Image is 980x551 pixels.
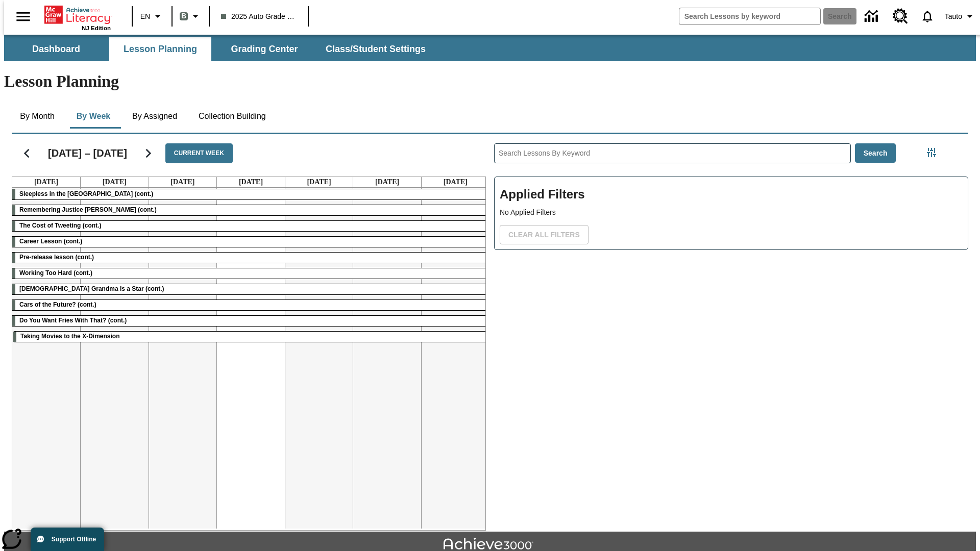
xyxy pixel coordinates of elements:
button: Dashboard [5,37,107,61]
a: August 20, 2025 [168,177,197,187]
h2: [DATE] – [DATE] [48,147,127,159]
a: Home [44,5,111,25]
a: August 19, 2025 [101,177,129,187]
div: Search [486,130,968,531]
button: Filters Side menu [921,142,942,163]
div: South Korean Grandma Is a Star (cont.) [12,284,489,294]
div: Sleepless in the Animal Kingdom (cont.) [12,189,489,199]
h1: Lesson Planning [4,72,976,91]
button: Grading Center [213,37,315,61]
div: Remembering Justice O'Connor (cont.) [12,205,489,215]
button: Collection Building [190,104,274,129]
div: Pre-release lesson (cont.) [12,253,489,263]
div: Career Lesson (cont.) [12,237,489,247]
button: By Assigned [124,104,185,129]
div: Home [44,4,111,31]
span: B [181,10,186,22]
span: Do You Want Fries With That? (cont.) [19,317,127,324]
span: Career Lesson (cont.) [19,238,82,245]
button: By Week [68,104,119,129]
span: Tauto [945,11,962,22]
span: Sleepless in the Animal Kingdom (cont.) [19,190,153,197]
button: Current Week [165,143,233,163]
div: Calendar [4,130,486,531]
p: No Applied Filters [500,207,963,218]
button: By Month [12,104,63,129]
a: Resource Center, Will open in new tab [887,3,914,30]
button: Class/Student Settings [317,37,434,61]
button: Search [855,143,896,163]
button: Boost Class color is gray green. Change class color [176,7,206,26]
button: Language: EN, Select a language [136,7,168,26]
a: August 23, 2025 [373,177,401,187]
h2: Applied Filters [500,182,963,207]
div: SubNavbar [4,37,435,61]
div: Taking Movies to the X-Dimension [13,332,488,342]
div: Do You Want Fries With That? (cont.) [12,316,489,326]
button: Support Offline [31,528,104,551]
div: Applied Filters [494,177,968,250]
a: Notifications [914,3,941,30]
a: Data Center [859,3,887,31]
div: Cars of the Future? (cont.) [12,300,489,310]
span: Working Too Hard (cont.) [19,269,92,277]
button: Next [135,140,161,166]
span: Pre-release lesson (cont.) [19,254,94,261]
input: search field [679,8,820,24]
div: The Cost of Tweeting (cont.) [12,221,489,231]
div: Working Too Hard (cont.) [12,268,489,279]
a: August 24, 2025 [442,177,470,187]
span: EN [140,11,150,22]
span: Support Offline [52,536,96,543]
a: August 22, 2025 [305,177,333,187]
div: SubNavbar [4,35,976,61]
span: Remembering Justice O'Connor (cont.) [19,206,157,213]
span: The Cost of Tweeting (cont.) [19,222,101,229]
button: Lesson Planning [109,37,211,61]
span: South Korean Grandma Is a Star (cont.) [19,285,164,292]
span: NJ Edition [82,25,111,31]
button: Previous [14,140,40,166]
a: August 21, 2025 [237,177,265,187]
button: Open side menu [8,2,38,32]
input: Search Lessons By Keyword [495,144,850,163]
button: Profile/Settings [941,7,980,26]
span: Taking Movies to the X-Dimension [20,333,119,340]
a: August 18, 2025 [32,177,60,187]
span: 2025 Auto Grade 1 B [221,11,297,22]
span: Cars of the Future? (cont.) [19,301,96,308]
